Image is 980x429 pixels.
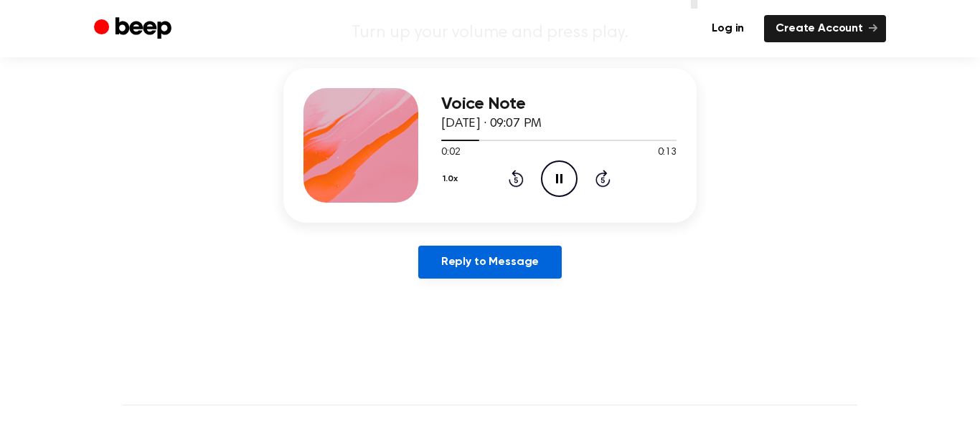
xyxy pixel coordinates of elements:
[441,95,677,114] h3: Voice Note
[441,145,460,160] span: 0:02
[441,117,542,130] span: [DATE] · 09:07 PM
[764,15,886,42] a: Create Account
[418,246,562,279] a: Reply to Message
[658,145,677,160] span: 0:13
[441,167,463,191] button: 1.0x
[94,15,175,43] a: Beep
[700,15,755,42] a: Log in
